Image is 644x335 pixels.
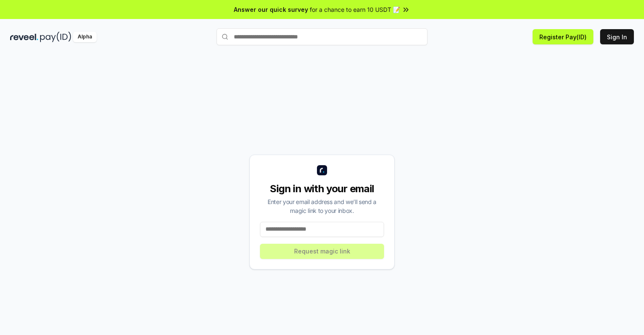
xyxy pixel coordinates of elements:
button: Sign In [600,29,634,44]
button: Register Pay(ID) [533,29,593,44]
img: reveel_dark [10,32,38,42]
span: Answer our quick survey [234,5,308,14]
div: Enter your email address and we’ll send a magic link to your inbox. [260,197,384,215]
div: Alpha [73,32,97,42]
img: logo_small [317,165,327,175]
img: pay_id [40,32,71,42]
span: for a chance to earn 10 USDT 📝 [310,5,400,14]
div: Sign in with your email [260,182,384,196]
